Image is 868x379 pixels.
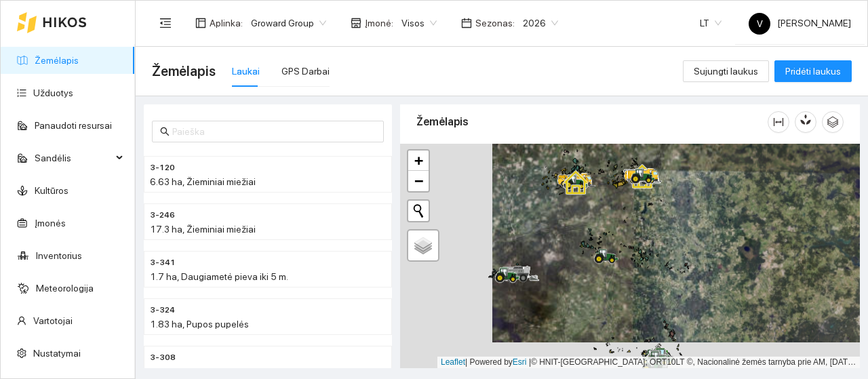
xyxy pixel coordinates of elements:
span: − [414,172,423,189]
button: column-width [768,111,789,133]
span: Sandėlis [35,144,112,172]
span: Įmonė : [365,16,393,31]
a: Layers [408,231,438,260]
button: Sujungti laukus [683,60,769,82]
div: GPS Darbai [281,64,330,79]
span: Visos [401,13,437,33]
span: Pridėti laukus [785,64,841,79]
span: LT [700,13,722,33]
a: Leaflet [441,357,465,367]
button: menu-fold [152,9,179,37]
a: Nustatymai [33,348,81,359]
span: calendar [461,18,472,28]
span: Sujungti laukus [694,64,758,79]
a: Kultūros [35,185,68,196]
span: 0 ha, Be kultūros [150,366,220,377]
a: Zoom out [408,171,429,191]
a: Užduotys [33,87,73,98]
div: Žemėlapis [416,102,768,141]
span: search [160,127,170,136]
span: Žemėlapis [152,60,216,82]
span: 17.3 ha, Žieminiai miežiai [150,224,256,235]
span: 3-308 [150,351,176,364]
a: Įmonės [35,218,66,228]
span: Sezonas : [475,16,515,31]
span: 1.83 ha, Pupos pupelės [150,319,249,330]
div: | Powered by © HNIT-[GEOGRAPHIC_DATA]; ORT10LT ©, Nacionalinė žemės tarnyba prie AM, [DATE]-[DATE] [437,357,860,368]
div: Laukai [232,64,260,79]
a: Inventorius [36,250,82,261]
input: Paieška [172,124,376,139]
a: Esri [513,357,527,367]
span: Groward Group [251,13,326,33]
button: Pridėti laukus [774,60,852,82]
span: shop [351,18,361,28]
span: menu-fold [159,17,172,29]
span: 6.63 ha, Žieminiai miežiai [150,176,256,187]
span: 2026 [523,13,558,33]
span: 3-246 [150,209,175,222]
a: Pridėti laukus [774,66,852,77]
a: Vartotojai [33,315,73,326]
a: Sujungti laukus [683,66,769,77]
span: column-width [768,117,789,127]
span: Aplinka : [210,16,243,31]
a: Zoom in [408,151,429,171]
span: + [414,152,423,169]
span: layout [195,18,206,28]
a: Meteorologija [36,283,94,294]
span: V [757,13,763,35]
span: 3-324 [150,304,175,317]
span: 3-341 [150,256,176,269]
button: Initiate a new search [408,201,429,221]
span: 1.7 ha, Daugiametė pieva iki 5 m. [150,271,288,282]
span: | [529,357,531,367]
a: Žemėlapis [35,55,79,66]
span: 3-120 [150,161,175,174]
a: Panaudoti resursai [35,120,112,131]
span: [PERSON_NAME] [749,18,851,28]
